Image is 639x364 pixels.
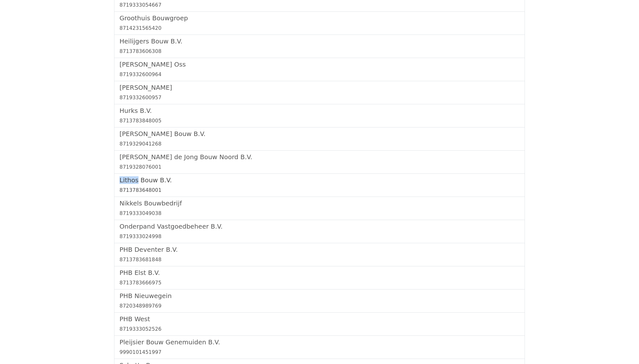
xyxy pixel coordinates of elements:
[119,84,520,91] h5: [PERSON_NAME]
[119,1,520,9] div: 8719333054667
[119,14,520,32] a: Groothuis Bouwgroep8714231565420
[119,256,520,263] div: 8713783681848
[119,61,520,78] a: [PERSON_NAME] Oss8719332600964
[119,210,520,217] div: 8719333049038
[119,153,520,161] h5: [PERSON_NAME] de Jong Bouw Noord B.V.
[119,325,520,333] div: 8719333052526
[119,246,520,263] a: PHB Deventer B.V.8713783681848
[119,199,520,207] h5: Nikkels Bouwbedrijf
[119,186,520,194] div: 8713783648001
[119,176,520,184] h5: Lithos Bouw B.V.
[119,302,520,310] div: 8720348989769
[119,71,520,78] div: 8719332600964
[119,48,520,55] div: 8713783606308
[119,130,520,148] a: [PERSON_NAME] Bouw B.V.8719329041268
[119,338,520,356] a: Pleijsier Bouw Genemuiden B.V.9990101451997
[119,163,520,171] div: 8719328076001
[119,140,520,148] div: 8719329041268
[119,153,520,171] a: [PERSON_NAME] de Jong Bouw Noord B.V.8719328076001
[119,107,520,125] a: Hurks B.V.8713783848005
[119,269,520,287] a: PHB Elst B.V.8713783666975
[119,199,520,217] a: Nikkels Bouwbedrijf8719333049038
[119,246,520,253] h5: PHB Deventer B.V.
[119,84,520,101] a: [PERSON_NAME]8719332600957
[119,37,520,55] a: Heilijgers Bouw B.V.8713783606308
[119,130,520,138] h5: [PERSON_NAME] Bouw B.V.
[119,315,520,333] a: PHB West8719333052526
[119,24,520,32] div: 8714231565420
[119,233,520,240] div: 8719333024998
[119,107,520,114] h5: Hurks B.V.
[119,61,520,68] h5: [PERSON_NAME] Oss
[119,94,520,101] div: 8719332600957
[119,37,520,45] h5: Heilijgers Bouw B.V.
[119,338,520,346] h5: Pleijsier Bouw Genemuiden B.V.
[119,176,520,194] a: Lithos Bouw B.V.8713783648001
[119,269,520,276] h5: PHB Elst B.V.
[119,223,520,230] h5: Onderpand Vastgoedbeheer B.V.
[119,279,520,287] div: 8713783666975
[119,14,520,22] h5: Groothuis Bouwgroep
[119,117,520,125] div: 8713783848005
[119,315,520,323] h5: PHB West
[119,223,520,240] a: Onderpand Vastgoedbeheer B.V.8719333024998
[119,292,520,300] h5: PHB Nieuwegein
[119,348,520,356] div: 9990101451997
[119,292,520,310] a: PHB Nieuwegein8720348989769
